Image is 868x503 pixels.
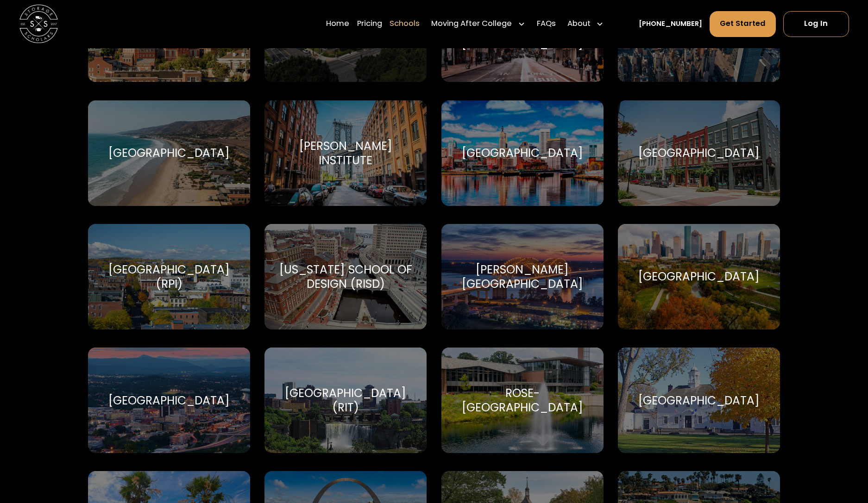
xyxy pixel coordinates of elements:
[441,348,604,453] a: Go to selected school
[108,146,230,160] div: [GEOGRAPHIC_DATA]
[88,100,250,206] a: Go to selected school
[453,8,591,51] div: [GEOGRAPHIC_DATA] - [US_STATE][GEOGRAPHIC_DATA]
[88,348,250,453] a: Go to selected school
[441,100,604,206] a: Go to selected school
[618,224,780,329] a: Go to selected school
[783,11,849,37] a: Log In
[100,262,239,291] div: [GEOGRAPHIC_DATA] (RPI)
[276,262,415,291] div: [US_STATE] School of Design (RISD)
[19,5,58,43] img: Storage Scholars main logo
[453,262,591,291] div: [PERSON_NAME][GEOGRAPHIC_DATA]
[88,224,250,329] a: Go to selected school
[453,386,591,415] div: Rose-[GEOGRAPHIC_DATA]
[638,393,760,408] div: [GEOGRAPHIC_DATA]
[564,11,608,37] div: About
[276,386,415,415] div: [GEOGRAPHIC_DATA] (RIT)
[462,146,583,160] div: [GEOGRAPHIC_DATA]
[326,11,349,37] a: Home
[431,18,512,30] div: Moving After College
[710,11,776,37] a: Get Started
[638,146,760,160] div: [GEOGRAPHIC_DATA]
[567,18,591,30] div: About
[276,139,415,168] div: [PERSON_NAME] Institute
[357,11,382,37] a: Pricing
[264,348,427,453] a: Go to selected school
[537,11,556,37] a: FAQs
[428,11,529,37] div: Moving After College
[276,8,415,51] div: [PERSON_NAME] College of Art and Design
[618,348,780,453] a: Go to selected school
[264,100,427,206] a: Go to selected school
[639,19,702,29] a: [PHONE_NUMBER]
[390,11,420,37] a: Schools
[108,393,230,408] div: [GEOGRAPHIC_DATA]
[441,224,604,329] a: Go to selected school
[638,269,760,284] div: [GEOGRAPHIC_DATA]
[618,100,780,206] a: Go to selected school
[264,224,427,329] a: Go to selected school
